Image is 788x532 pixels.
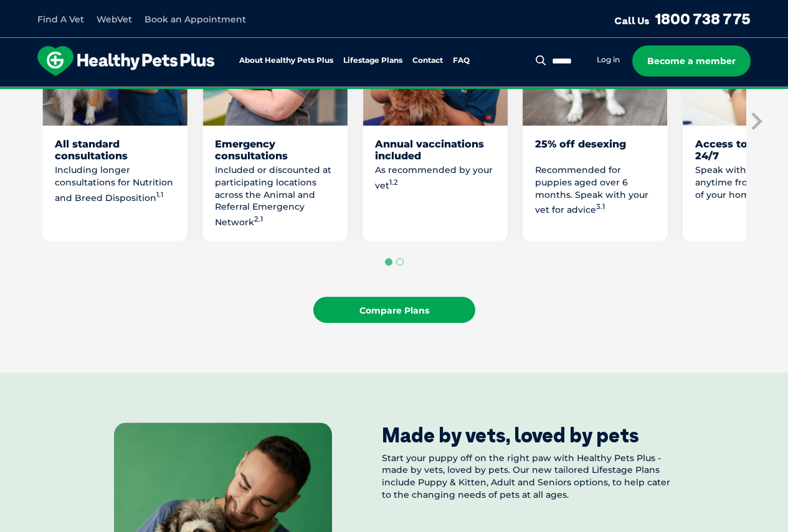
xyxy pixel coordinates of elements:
a: Book an Appointment [145,14,246,25]
a: Call Us1800 738 775 [614,9,751,28]
button: Next slide [746,112,765,131]
a: Find A Vet [37,14,84,25]
a: Compare Plans [313,297,475,323]
p: Start your puppy off on the right paw with Healthy Pets Plus - made by vets, loved by pets. Our n... [382,452,675,501]
button: Search [533,54,549,67]
sup: 1.1 [156,190,163,199]
a: Become a member [632,45,751,77]
p: As recommended by your vet [375,164,495,192]
ul: Select a slide to show [42,256,746,268]
p: Recommended for puppies aged over 6 months. Speak with your vet for advice [535,164,655,216]
span: Call Us [614,14,650,27]
div: All standard consultations [55,138,175,162]
a: WebVet [97,14,132,25]
span: Proactive, preventative wellness program designed to keep your pet healthier and happier for longer [161,87,627,98]
sup: 2.1 [254,215,263,223]
p: Including longer consultations for Nutrition and Breed Disposition [55,164,175,203]
a: About Healthy Pets Plus [239,57,333,65]
sup: 1.2 [389,178,398,187]
img: hpp-logo [37,46,214,76]
a: Log in [597,55,620,65]
button: Go to page 2 [396,258,404,266]
div: 25% off desexing [535,138,655,162]
a: Contact [412,57,443,65]
p: Included or discounted at participating locations across the Animal and Referral Emergency Network [215,164,335,228]
button: Go to page 1 [385,258,392,266]
div: Annual vaccinations included [375,138,495,162]
a: FAQ [453,57,470,65]
div: Made by vets, loved by pets [382,423,639,447]
div: Emergency consultations [215,138,335,162]
sup: 3.1 [596,202,605,211]
a: Lifestage Plans [343,57,402,65]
